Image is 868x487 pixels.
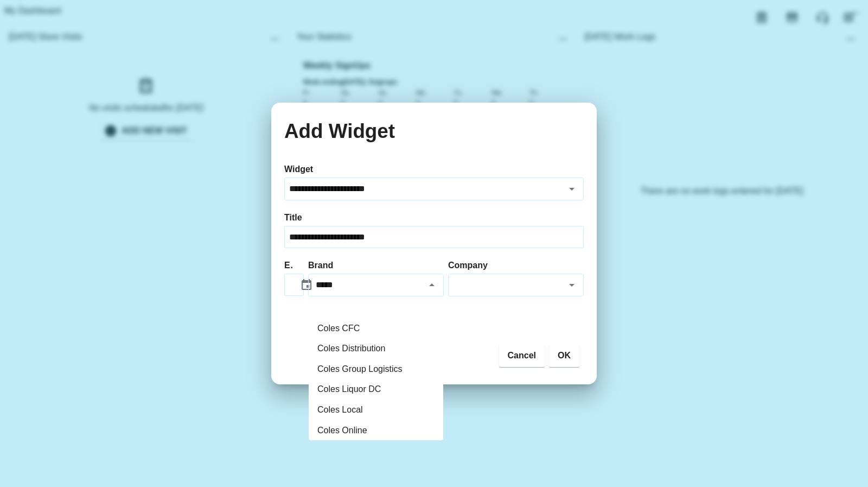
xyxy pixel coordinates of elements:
button: Open [564,181,579,197]
div: Optional brand filter (leave empty for ALL). [308,252,444,296]
label: End Date [284,259,293,271]
li: Coles CFC [309,318,443,339]
button: Open [564,277,579,293]
button: Close [424,277,439,293]
li: Coles Group Logistics [309,359,443,380]
label: Title [284,211,584,224]
div: Optional employer filter (leave empty for ALL). [448,252,584,296]
li: Coles Distribution [309,338,443,359]
li: Coles Online [309,420,443,441]
li: Coles Liquor DC [309,379,443,400]
h2: Add Widget [284,116,584,156]
li: Coles [309,298,443,318]
button: Choose date, selected date is 9 Sep 2025 [296,274,317,296]
label: Widget [284,163,584,175]
label: Brand [308,259,444,271]
div: Last date of the reporting range (converted internally to YYYYMM). [284,252,304,296]
button: Cancel [499,344,545,367]
button: OK [549,344,579,367]
li: Coles Local [309,400,443,420]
